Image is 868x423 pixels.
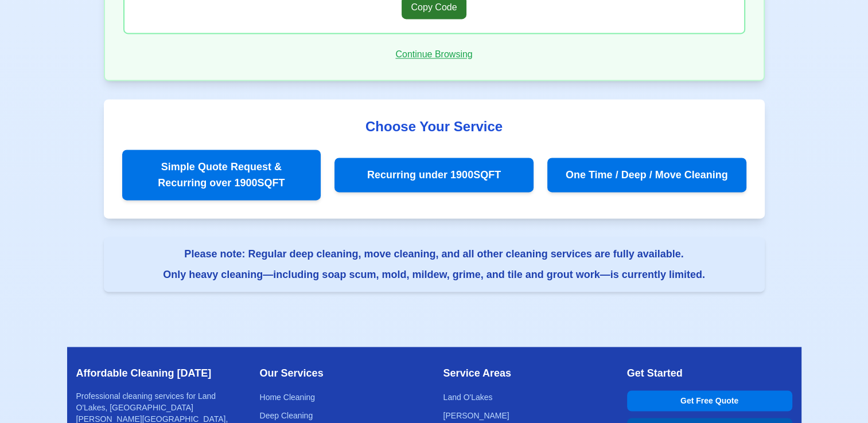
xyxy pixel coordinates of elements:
[443,411,509,420] a: [PERSON_NAME]
[547,158,746,192] button: One Time / Deep / Move Cleaning
[443,365,609,381] h3: Service Areas
[627,390,792,411] a: Get Free Quote
[122,150,321,200] button: Simple Quote Request & Recurring over 1900SQFT
[260,393,316,402] a: Home Cleaning
[122,117,746,136] h2: Choose Your Service
[76,365,242,381] h3: Affordable Cleaning [DATE]
[118,267,751,283] span: Only heavy cleaning—including soap scum, mold, mildew, grime, and tile and grout work—is currentl...
[395,48,472,61] button: Continue Browsing
[334,158,534,192] button: Recurring under 1900SQFT
[627,365,792,381] h3: Get Started
[443,393,493,402] a: Land O'Lakes
[104,237,765,292] div: Please note: Regular deep cleaning, move cleaning, and all other cleaning services are fully avai...
[260,411,313,420] a: Deep Cleaning
[260,365,425,381] h3: Our Services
